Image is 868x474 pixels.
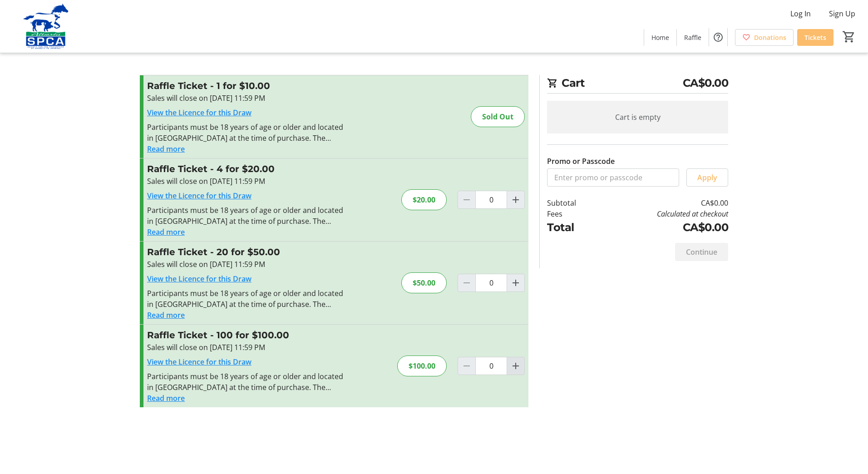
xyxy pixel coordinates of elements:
h2: Cart [547,75,728,94]
span: Log In [790,8,811,19]
span: Apply [697,172,717,183]
td: CA$0.00 [600,219,728,236]
div: Sold Out [471,106,525,127]
div: Sales will close on [DATE] 11:59 PM [147,93,345,104]
button: Log In [783,6,818,21]
td: Subtotal [547,197,600,208]
button: Apply [686,168,728,187]
input: Raffle Ticket Quantity [475,357,507,375]
button: Increment by one [507,191,524,208]
div: Sales will close on [DATE] 11:59 PM [147,259,345,270]
a: Raffle [677,29,709,46]
h3: Raffle Ticket - 100 for $100.00 [147,328,345,342]
h3: Raffle Ticket - 1 for $10.00 [147,79,345,93]
a: Donations [735,29,794,46]
div: $50.00 [401,272,447,293]
a: Home [644,29,676,46]
div: Participants must be 18 years of age or older and located in [GEOGRAPHIC_DATA] at the time of pur... [147,288,345,310]
label: Promo or Passcode [547,156,615,167]
button: Read more [147,393,185,404]
button: Read more [147,310,185,321]
button: Help [709,28,727,46]
td: CA$0.00 [600,197,728,208]
div: Cart is empty [547,101,728,133]
div: Sales will close on [DATE] 11:59 PM [147,342,345,353]
td: Total [547,219,600,236]
td: Fees [547,208,600,219]
button: Increment by one [507,357,524,375]
td: Calculated at checkout [600,208,728,219]
span: Donations [754,33,786,42]
button: Read more [147,227,185,237]
span: Raffle [684,33,701,42]
button: Cart [841,29,857,45]
span: Home [651,33,669,42]
div: Participants must be 18 years of age or older and located in [GEOGRAPHIC_DATA] at the time of pur... [147,205,345,227]
span: CA$0.00 [683,75,729,91]
a: Tickets [797,29,833,46]
h3: Raffle Ticket - 20 for $50.00 [147,245,345,259]
div: Sales will close on [DATE] 11:59 PM [147,176,345,187]
h3: Raffle Ticket - 4 for $20.00 [147,162,345,176]
div: $100.00 [397,355,447,376]
button: Increment by one [507,274,524,291]
span: Tickets [804,33,826,42]
input: Raffle Ticket Quantity [475,274,507,292]
div: Participants must be 18 years of age or older and located in [GEOGRAPHIC_DATA] at the time of pur... [147,122,345,143]
input: Raffle Ticket Quantity [475,191,507,209]
button: Read more [147,143,185,154]
input: Enter promo or passcode [547,168,679,187]
a: View the Licence for this Draw [147,191,252,201]
div: Participants must be 18 years of age or older and located in [GEOGRAPHIC_DATA] at the time of pur... [147,371,345,393]
img: Alberta SPCA's Logo [5,4,86,49]
a: View the Licence for this Draw [147,108,252,118]
a: View the Licence for this Draw [147,274,252,284]
span: Sign Up [829,8,855,19]
button: Sign Up [822,6,863,21]
div: $20.00 [401,189,447,210]
a: View the Licence for this Draw [147,357,252,367]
